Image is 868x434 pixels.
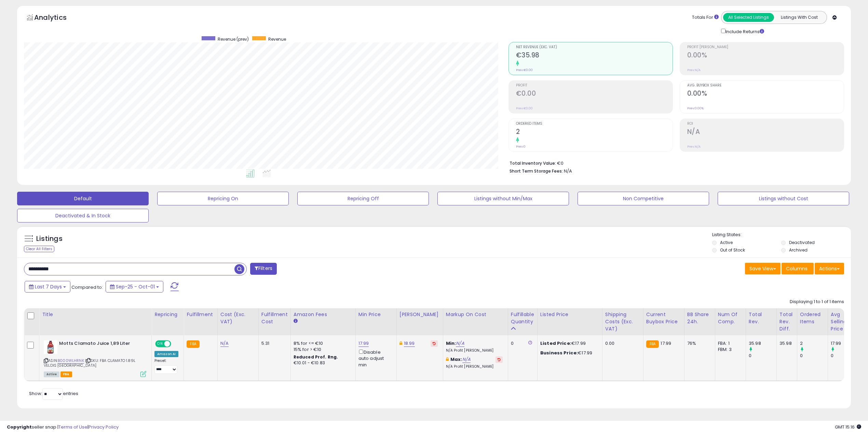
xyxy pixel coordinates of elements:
[297,192,429,205] button: Repricing Off
[44,358,135,368] span: | SKU: FBA CLAMATO 1.89L VELDIS [GEOGRAPHIC_DATA]
[774,13,825,22] button: Listings With Cost
[450,356,462,363] b: Max:
[268,36,286,42] span: Revenue
[516,106,533,110] small: Prev: €0.00
[24,246,54,252] div: Clear All Filters
[516,145,526,149] small: Prev: 0
[687,90,844,99] h2: 0.00%
[433,342,436,345] i: Revert to store-level Dynamic Max Price
[294,311,353,318] div: Amazon Fees
[718,311,743,325] div: Num of Comp.
[36,234,63,244] h5: Listings
[220,311,256,325] div: Cost (Exc. VAT)
[250,263,277,275] button: Filters
[358,311,394,318] div: Min Price
[831,340,858,347] div: 17.99
[723,13,774,22] button: All Selected Listings
[154,351,178,357] div: Amazon AI
[510,159,839,167] li: €0
[58,358,84,364] a: B000WLHRNK
[687,106,704,110] small: Prev: 0.00%
[157,192,289,205] button: Repricing On
[745,263,781,274] button: Save View
[7,424,32,430] strong: Copyright
[510,168,563,174] b: Short Term Storage Fees:
[516,84,673,87] span: Profit
[399,311,440,318] div: [PERSON_NAME]
[790,299,844,305] div: Displaying 1 to 1 of 1 items
[516,122,673,126] span: Ordered Items
[261,340,285,347] div: 5.31
[443,308,508,335] th: The percentage added to the cost of goods (COGS) that forms the calculator for Min & Max prices.
[540,350,597,356] div: €17.99
[540,311,599,318] div: Listed Price
[516,45,673,49] span: Net Revenue (Exc. VAT)
[687,68,701,72] small: Prev: N/A
[59,340,142,349] b: Motts Clamato Juice 1,89 Liter
[782,263,814,274] button: Columns
[44,340,57,354] img: 41Nu384fTmL._SL40_.jpg
[831,353,858,359] div: 0
[116,283,155,290] span: Sep-25 - Oct-01
[294,360,350,366] div: €10.01 - €10.83
[720,240,733,245] label: Active
[25,281,70,293] button: Last 7 Days
[687,45,844,49] span: Profit [PERSON_NAME]
[60,371,72,377] span: FBA
[718,347,741,353] div: FBM: 3
[17,209,149,222] button: Deactivated & In Stock
[564,168,572,174] span: N/A
[358,348,391,368] div: Disable auto adjust min
[712,232,851,238] p: Listing States:
[692,14,719,21] div: Totals For
[154,311,181,318] div: Repricing
[187,340,199,348] small: FBA
[404,340,415,347] a: 18.99
[29,390,78,397] span: Show: entries
[516,90,673,99] h2: €0.00
[779,311,794,333] div: Total Rev. Diff.
[749,340,776,347] div: 35.98
[835,424,861,430] span: 2025-10-9 15:16 GMT
[511,311,534,325] div: Fulfillable Quantity
[789,240,815,245] label: Deactivated
[716,27,772,35] div: Include Returns
[156,341,164,347] span: ON
[294,347,350,353] div: 15% for > €10
[187,311,214,318] div: Fulfillment
[540,350,578,356] b: Business Price:
[71,284,103,290] span: Compared to:
[58,424,87,430] a: Terms of Use
[800,311,825,325] div: Ordered Items
[687,122,844,126] span: ROI
[779,340,792,347] div: 35.98
[399,341,402,345] i: This overrides the store level Dynamic Max Price for this listing
[294,354,338,360] b: Reduced Prof. Rng.
[646,311,681,325] div: Current Buybox Price
[446,364,503,369] p: N/A Profit [PERSON_NAME]
[34,13,80,24] h5: Analytics
[516,68,533,72] small: Prev: €0.00
[456,340,464,347] a: N/A
[718,192,849,205] button: Listings without Cost
[7,424,119,431] div: seller snap | |
[815,263,844,274] button: Actions
[540,340,597,347] div: €17.99
[44,371,59,377] span: All listings currently available for purchase on Amazon
[154,358,178,374] div: Preset:
[718,340,741,347] div: FBA: 1
[510,160,556,166] b: Total Inventory Value:
[437,192,569,205] button: Listings without Min/Max
[749,311,774,325] div: Total Rev.
[35,283,62,290] span: Last 7 Days
[516,51,673,60] h2: €35.98
[511,340,532,347] div: 0
[687,340,710,347] div: 76%
[720,247,745,253] label: Out of Stock
[462,356,471,363] a: N/A
[800,340,828,347] div: 2
[687,145,701,149] small: Prev: N/A
[687,84,844,87] span: Avg. Buybox Share
[17,192,149,205] button: Default
[294,340,350,347] div: 8% for <= €10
